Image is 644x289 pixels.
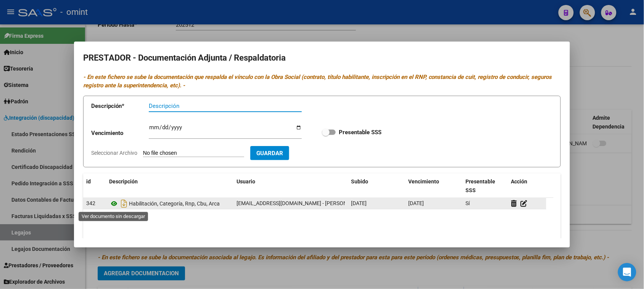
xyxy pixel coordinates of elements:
p: Descripción [91,102,149,111]
span: Subido [351,178,368,185]
span: id [86,178,91,185]
datatable-header-cell: Vencimiento [405,173,462,199]
i: Descargar documento [119,197,129,210]
span: [DATE] [408,200,424,206]
span: Descripción [109,178,138,185]
span: [DATE] [351,200,367,206]
span: Vencimiento [408,178,439,185]
span: Habilitación, Categoría, Rnp, Cbu, Arca [129,201,220,207]
span: Presentable SSS [465,178,495,193]
strong: Presentable SSS [339,129,382,136]
button: Guardar [250,146,289,160]
span: Seleccionar Archivo [91,150,137,156]
datatable-header-cell: Usuario [233,173,348,199]
div: Open Intercom Messenger [618,263,636,281]
datatable-header-cell: id [83,173,106,199]
span: Acción [511,178,528,185]
datatable-header-cell: Presentable SSS [462,173,508,199]
datatable-header-cell: Descripción [106,173,233,199]
datatable-header-cell: Acción [508,173,546,199]
span: Guardar [256,150,283,157]
span: [EMAIL_ADDRESS][DOMAIN_NAME] - [PERSON_NAME] [237,200,366,206]
h2: PRESTADOR - Documentación Adjunta / Respaldatoria [83,51,561,65]
i: - En este fichero se sube la documentación que respalda el vínculo con la Obra Social (contrato, ... [83,74,552,89]
datatable-header-cell: Subido [348,173,405,199]
p: Vencimiento [91,129,149,138]
span: Sí [465,200,470,206]
span: 342 [86,200,95,206]
span: Usuario [237,178,255,185]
